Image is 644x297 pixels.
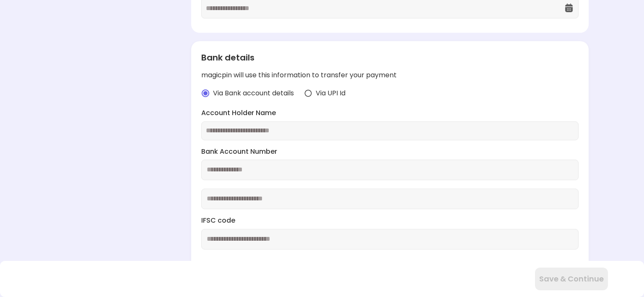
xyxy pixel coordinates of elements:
label: Bank Account Number [201,147,579,157]
img: radio [304,89,312,97]
img: radio [201,89,210,97]
div: magicpin will use this information to transfer your payment [201,71,579,80]
label: IFSC code [201,216,579,226]
img: OcXK764TI_dg1n3pJKAFuNcYfYqBKGvmbXteblFrPew4KBASBbPUoKPFDRZzLe5z5khKOkBCrBseVNl8W_Mqhk0wgJF92Dyy9... [564,3,574,13]
span: Via UPI Id [316,89,345,98]
label: Account Holder Name [201,108,579,118]
div: Bank details [201,51,579,64]
span: Via Bank account details [213,89,294,98]
button: Save & Continue [535,268,608,290]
